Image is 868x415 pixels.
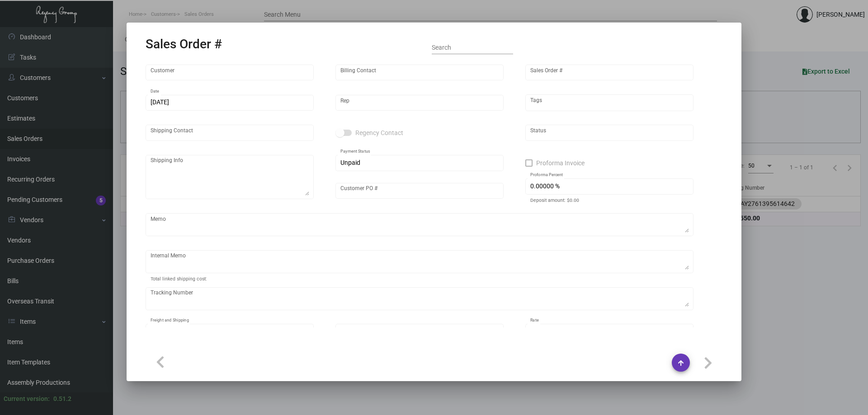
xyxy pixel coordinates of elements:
[151,276,207,282] mat-hint: Total linked shipping cost:
[355,127,403,138] span: Regency Contact
[53,394,71,404] div: 0.51.2
[4,394,50,404] div: Current version:
[146,37,222,52] h2: Sales Order #
[340,159,360,166] span: Unpaid
[530,198,579,203] mat-hint: Deposit amount: $0.00
[536,158,585,168] span: Proforma Invoice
